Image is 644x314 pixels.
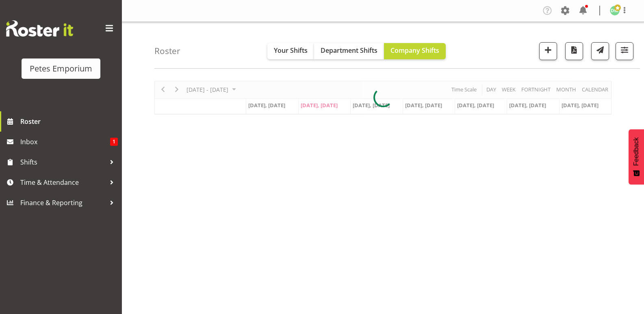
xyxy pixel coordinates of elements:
[390,46,439,55] span: Company Shifts
[539,42,557,60] button: Add a new shift
[110,138,118,146] span: 1
[20,197,106,209] span: Finance & Reporting
[314,43,384,59] button: Department Shifts
[633,137,640,166] span: Feedback
[274,46,308,55] span: Your Shifts
[629,129,644,184] button: Feedback - Show survey
[610,6,620,15] img: david-mcauley697.jpg
[565,42,583,60] button: Download a PDF of the roster according to the set date range.
[20,136,110,148] span: Inbox
[20,176,106,188] span: Time & Attendance
[591,42,609,60] button: Send a list of all shifts for the selected filtered period to all rostered employees.
[616,42,633,60] button: Filter Shifts
[154,46,180,56] h4: Roster
[6,20,73,37] img: Rosterit website logo
[321,46,377,55] span: Department Shifts
[20,156,106,168] span: Shifts
[30,63,92,75] div: Petes Emporium
[384,43,446,59] button: Company Shifts
[20,115,118,128] span: Roster
[267,43,314,59] button: Your Shifts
